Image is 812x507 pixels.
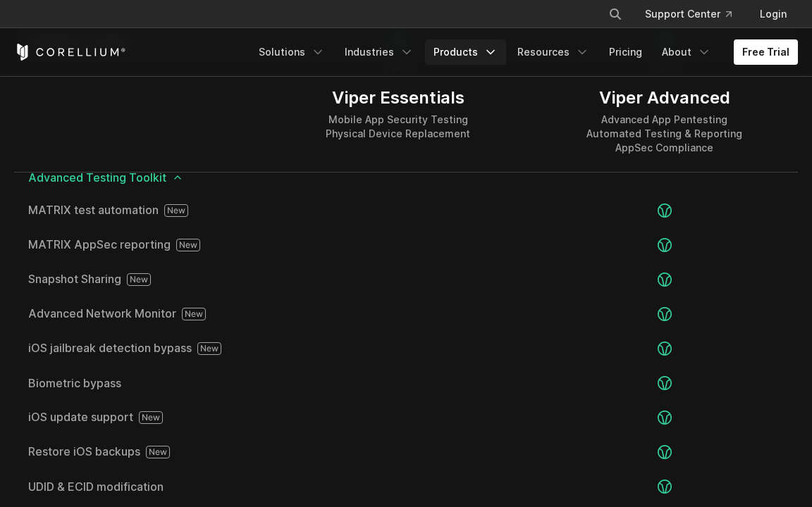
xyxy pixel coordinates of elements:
[28,172,784,183] span: Advanced Testing Toolkit
[28,308,251,320] a: Advanced Network Monitor
[28,204,251,217] a: MATRIX test automation
[425,39,506,65] a: Products
[634,1,743,27] a: Support Center
[586,113,742,155] div: Advanced App Pentesting Automated Testing & Reporting AppSec Compliance
[28,481,251,492] a: UDID & ECID modification
[586,87,742,108] div: Viper Advanced
[250,39,333,65] a: Solutions
[28,239,251,251] a: MATRIX AppSec reporting
[734,39,798,65] a: Free Trial
[509,39,598,65] a: Resources
[28,342,251,355] span: iOS jailbreak detection bypass
[28,273,251,286] a: Snapshot Sharing
[653,39,720,65] a: About
[326,113,470,141] div: Mobile App Security Testing Physical Device Replacement
[591,1,798,27] div: Navigation Menu
[326,87,470,108] div: Viper Essentials
[28,377,251,389] a: Biometric bypass
[28,411,251,424] a: iOS update support
[336,39,422,65] a: Industries
[14,44,126,61] a: Corellium Home
[749,1,798,27] a: Login
[28,446,251,458] a: Restore iOS backups
[601,39,651,65] a: Pricing
[250,39,798,65] div: Navigation Menu
[603,1,628,27] button: Search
